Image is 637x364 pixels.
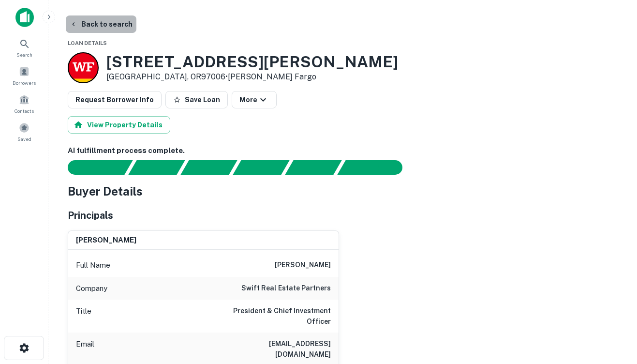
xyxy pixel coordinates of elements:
span: Borrowers [13,79,36,87]
button: Back to search [66,15,136,33]
p: Full Name [76,259,110,271]
div: Documents found, AI parsing details... [180,160,237,175]
h6: President & Chief Investment Officer [215,305,331,327]
h6: swift real estate partners [241,283,331,294]
a: Saved [3,119,45,145]
div: Principals found, AI now looking for contact information... [233,160,289,175]
button: More [232,91,277,108]
button: Request Borrower Info [68,91,162,108]
h6: [PERSON_NAME] [76,235,136,246]
h4: Buyer Details [68,182,143,200]
div: Your request is received and processing... [128,160,185,175]
div: Sending borrower request to AI... [56,160,129,175]
iframe: Chat Widget [589,287,637,333]
h6: AI fulfillment process complete. [68,145,618,156]
span: Loan Details [68,40,107,46]
span: Search [16,51,32,59]
div: AI fulfillment process complete. [338,160,414,175]
p: Email [76,338,94,360]
h6: [EMAIL_ADDRESS][DOMAIN_NAME] [215,338,331,360]
img: capitalize-icon.png [15,8,34,27]
a: Borrowers [3,62,45,89]
a: Search [3,34,45,61]
h3: [STREET_ADDRESS][PERSON_NAME] [106,53,398,71]
a: Contacts [3,91,45,117]
h5: Principals [68,208,113,223]
span: Saved [17,135,31,143]
span: Contacts [15,107,34,115]
div: Principals found, still searching for contact information. This may take time... [285,160,341,175]
p: Title [76,305,91,327]
button: View Property Details [68,116,170,134]
p: Company [76,283,107,294]
h6: [PERSON_NAME] [275,259,331,271]
p: [GEOGRAPHIC_DATA], OR97006 • [106,71,398,83]
button: Save Loan [165,91,228,108]
a: [PERSON_NAME] Fargo [228,72,316,81]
